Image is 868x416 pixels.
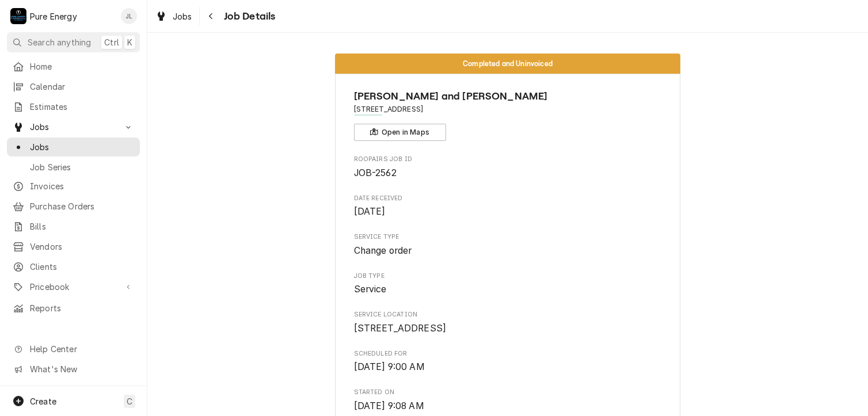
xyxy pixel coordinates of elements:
[28,36,91,48] span: Search anything
[354,400,424,411] span: [DATE] 9:08 AM
[202,7,220,25] button: Navigate back
[354,232,662,242] span: Service Type
[104,36,119,48] span: Ctrl
[7,32,140,52] button: Search anythingCtrlK
[30,261,134,273] span: Clients
[173,10,192,22] span: Jobs
[354,89,662,141] div: Client Information
[121,8,137,24] div: JL
[354,89,662,104] span: Name
[354,322,662,335] span: Service Location
[354,310,662,335] div: Service Location
[7,339,140,358] a: Go to Help Center
[7,217,140,236] a: Bills
[30,200,134,212] span: Purchase Orders
[30,121,117,133] span: Jobs
[30,101,134,113] span: Estimates
[463,60,553,67] span: Completed and Uninvoiced
[354,166,662,180] span: Roopairs Job ID
[354,361,425,372] span: [DATE] 9:00 AM
[7,360,140,379] a: Go to What's New
[7,299,140,318] a: Reports
[30,60,134,72] span: Home
[7,197,140,216] a: Purchase Orders
[354,244,662,258] span: Service Type
[7,158,140,177] a: Job Series
[7,257,140,276] a: Clients
[7,138,140,157] a: Jobs
[354,284,387,295] span: Service
[354,272,662,281] span: Job Type
[30,220,134,232] span: Bills
[354,272,662,296] div: Job Type
[354,206,386,217] span: [DATE]
[354,349,662,358] span: Scheduled For
[7,77,140,96] a: Calendar
[354,167,397,178] span: JOB-2562
[30,302,134,314] span: Reports
[30,141,134,153] span: Jobs
[30,396,56,406] span: Create
[354,245,412,256] span: Change order
[30,281,117,293] span: Pricebook
[7,237,140,256] a: Vendors
[30,241,134,253] span: Vendors
[7,177,140,196] a: Invoices
[151,7,197,26] a: Jobs
[354,194,662,203] span: Date Received
[30,363,133,375] span: What's New
[30,10,77,22] div: Pure Energy
[354,283,662,296] span: Job Type
[354,399,662,413] span: Started On
[30,343,133,355] span: Help Center
[354,155,662,180] div: Roopairs Job ID
[354,323,447,334] span: [STREET_ADDRESS]
[354,310,662,319] span: Service Location
[354,360,662,374] span: Scheduled For
[121,8,137,24] div: James Linnenkamp's Avatar
[7,277,140,296] a: Go to Pricebook
[10,8,26,24] div: P
[30,180,134,192] span: Invoices
[354,194,662,219] div: Date Received
[10,8,26,24] div: Pure Energy's Avatar
[7,57,140,76] a: Home
[30,81,134,93] span: Calendar
[354,388,662,413] div: Started On
[354,232,662,257] div: Service Type
[354,124,446,141] button: Open in Maps
[220,9,276,24] span: Job Details
[30,161,134,173] span: Job Series
[354,155,662,164] span: Roopairs Job ID
[335,54,680,74] div: Status
[354,388,662,397] span: Started On
[127,395,132,407] span: C
[7,97,140,116] a: Estimates
[354,205,662,219] span: Date Received
[354,104,662,115] span: Address
[127,36,132,48] span: K
[7,117,140,136] a: Go to Jobs
[354,349,662,374] div: Scheduled For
